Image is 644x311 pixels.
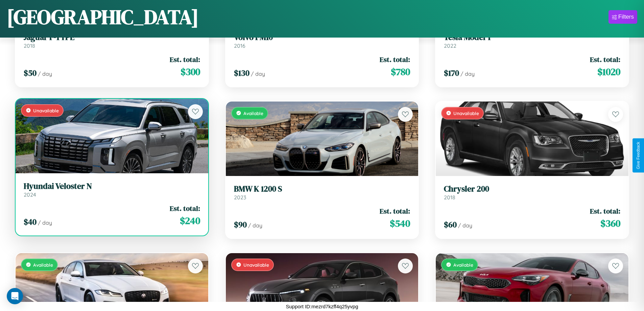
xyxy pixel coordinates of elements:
[234,184,410,194] h3: BMW K 1200 S
[234,219,247,230] span: $ 90
[243,262,269,268] span: Unavailable
[590,206,620,216] span: Est. total:
[444,184,620,194] h3: Chrysler 200
[33,262,53,268] span: Available
[618,14,634,20] div: Filters
[33,108,59,113] span: Unavailable
[248,222,262,229] span: / day
[234,42,245,49] span: 2016
[7,288,23,304] div: Open Intercom Messenger
[391,65,410,79] span: $ 780
[460,70,475,77] span: / day
[234,67,249,79] span: $ 130
[444,219,457,230] span: $ 60
[590,54,620,64] span: Est. total:
[24,181,200,198] a: Hyundai Veloster N2024
[234,184,410,201] a: BMW K 1200 S2023
[24,42,35,49] span: 2018
[170,203,200,213] span: Est. total:
[234,32,410,42] h3: Volvo FM10
[380,54,410,64] span: Est. total:
[444,184,620,201] a: Chrysler 2002018
[24,32,200,42] h3: Jaguar F-TYPE
[170,54,200,64] span: Est. total:
[453,110,479,116] span: Unavailable
[234,32,410,49] a: Volvo FM102016
[636,142,641,169] div: Give Feedback
[180,214,200,227] span: $ 240
[7,3,199,31] h1: [GEOGRAPHIC_DATA]
[38,219,52,226] span: / day
[444,67,459,79] span: $ 170
[24,67,37,79] span: $ 50
[597,65,620,79] span: $ 1020
[444,32,620,42] h3: Tesla Model Y
[24,191,36,198] span: 2024
[609,10,637,24] button: Filters
[390,217,410,230] span: $ 540
[380,206,410,216] span: Est. total:
[24,216,37,227] span: $ 40
[251,70,265,77] span: / day
[24,181,200,191] h3: Hyundai Veloster N
[286,302,358,311] p: Support ID: mezrd7kzff4q25yvpg
[444,42,456,49] span: 2022
[24,32,200,49] a: Jaguar F-TYPE2018
[453,262,473,268] span: Available
[444,194,455,201] span: 2018
[234,194,246,201] span: 2023
[243,110,263,116] span: Available
[181,65,200,79] span: $ 300
[444,32,620,49] a: Tesla Model Y2022
[38,70,52,77] span: / day
[458,222,472,229] span: / day
[600,217,620,230] span: $ 360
